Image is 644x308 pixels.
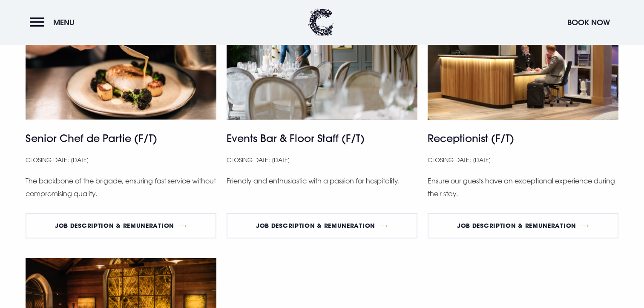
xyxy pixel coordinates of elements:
[227,174,417,187] p: Friendly and enthusiastic with a passion for hospitality.
[428,213,618,238] a: Job Description & Remuneration
[26,213,216,238] a: Job Description & Remuneration
[53,17,75,27] span: Menu
[26,154,216,166] p: Closing Date: [DATE]
[563,13,614,32] button: Book Now
[308,9,334,36] img: Clandeboye Lodge
[227,213,417,238] a: Job Description & Remuneration
[428,174,618,200] p: Ensure our guests have an exceptional experience during their stay.
[26,131,216,146] h4: Senior Chef de Partie (F/T)
[428,154,618,166] p: Closing Date: [DATE]
[428,131,618,146] h4: Receptionist (F/T)
[227,131,417,146] h4: Events Bar & Floor Staff (F/T)
[227,154,417,166] p: Closing Date: [DATE]
[30,13,79,32] button: Menu
[26,174,216,200] p: The backbone of the brigade, ensuring fast service without compromising quality.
